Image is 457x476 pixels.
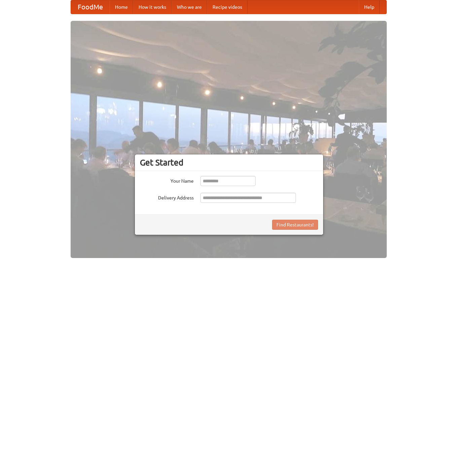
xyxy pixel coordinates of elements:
[207,0,247,14] a: Recipe videos
[140,157,318,168] h3: Get Started
[140,176,194,184] label: Your Name
[140,193,194,201] label: Delivery Address
[71,0,110,14] a: FoodMe
[272,220,318,230] button: Find Restaurants!
[359,0,380,14] a: Help
[110,0,133,14] a: Home
[172,0,207,14] a: Who we are
[133,0,172,14] a: How it works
